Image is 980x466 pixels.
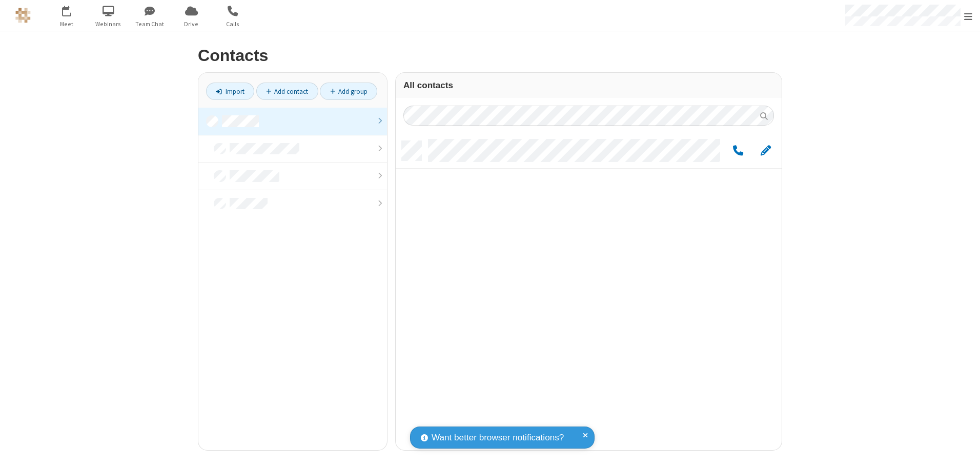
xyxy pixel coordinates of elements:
span: Calls [214,19,252,29]
img: QA Selenium DO NOT DELETE OR CHANGE [15,8,31,23]
a: Import [206,83,254,100]
button: Edit [756,145,775,157]
h2: Contacts [198,47,782,65]
span: Drive [172,19,211,29]
a: Add group [320,83,377,100]
span: Want better browser notifications? [432,431,564,444]
span: Team Chat [131,19,169,29]
button: Call by phone [728,145,748,157]
span: Webinars [89,19,128,29]
div: grid [396,133,782,450]
a: Add contact [256,83,318,100]
span: Meet [48,19,86,29]
div: 1 [69,6,76,13]
h3: All contacts [403,80,774,90]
